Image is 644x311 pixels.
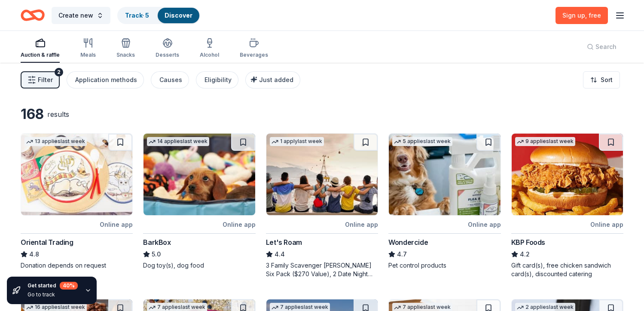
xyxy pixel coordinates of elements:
[21,52,60,58] div: Auction & raffle
[60,282,78,290] div: 40 %
[520,249,530,259] span: 4.2
[100,219,133,230] div: Online app
[270,137,324,146] div: 1 apply last week
[159,75,182,85] div: Causes
[156,34,179,63] button: Desserts
[511,261,623,278] div: Gift card(s), free chicken sandwich card(s), discounted catering
[245,71,300,88] button: Just added
[388,261,501,270] div: Pet control products
[143,134,255,215] img: Image for BarkBox
[116,52,135,58] div: Snacks
[266,133,378,278] a: Image for Let's Roam1 applylast weekOnline appLet's Roam4.43 Family Scavenger [PERSON_NAME] Six P...
[397,249,407,259] span: 4.7
[345,219,378,230] div: Online app
[511,133,623,278] a: Image for KBP Foods9 applieslast weekOnline appKBP Foods4.2Gift card(s), free chicken sandwich ca...
[21,237,73,247] div: Oriental Trading
[21,261,133,270] div: Donation depends on request
[21,134,132,215] img: Image for Oriental Trading
[266,134,378,215] img: Image for Let's Roam
[583,71,620,88] button: Sort
[601,75,613,85] span: Sort
[585,12,601,19] span: , free
[275,249,285,259] span: 4.4
[21,5,45,25] a: Home
[388,237,428,247] div: Wondercide
[21,133,133,270] a: Image for Oriental Trading13 applieslast weekOnline appOriental Trading4.8Donation depends on req...
[512,134,623,215] img: Image for KBP Foods
[511,237,545,247] div: KBP Foods
[204,75,232,85] div: Eligibility
[75,75,137,85] div: Application methods
[125,12,149,19] a: Track· 5
[21,34,60,63] button: Auction & raffle
[200,34,219,63] button: Alcohol
[200,52,219,58] div: Alcohol
[38,75,53,85] span: Filter
[240,52,268,58] div: Beverages
[55,68,63,76] div: 2
[116,34,135,63] button: Snacks
[389,134,500,215] img: Image for Wondercide
[240,34,268,63] button: Beverages
[143,133,255,270] a: Image for BarkBox14 applieslast weekOnline appBarkBox5.0Dog toy(s), dog food
[259,76,293,83] span: Just added
[392,137,452,146] div: 5 applies last week
[590,219,623,230] div: Online app
[468,219,501,230] div: Online app
[515,137,575,146] div: 9 applies last week
[151,71,189,88] button: Causes
[147,137,209,146] div: 14 applies last week
[24,137,87,146] div: 13 applies last week
[117,7,200,24] button: Track· 5Discover
[388,133,501,270] a: Image for Wondercide5 applieslast weekOnline appWondercide4.7Pet control products
[47,109,69,119] div: results
[143,261,255,270] div: Dog toy(s), dog food
[21,106,44,123] div: 168
[27,291,78,298] div: Go to track
[266,237,302,247] div: Let's Roam
[27,282,78,290] div: Get started
[80,34,96,63] button: Meals
[80,52,96,58] div: Meals
[165,12,192,19] a: Discover
[152,249,161,259] span: 5.0
[29,249,39,259] span: 4.8
[143,237,171,247] div: BarkBox
[67,71,144,88] button: Application methods
[223,219,256,230] div: Online app
[555,7,608,24] a: Sign up, free
[52,7,110,24] button: Create new
[58,10,93,21] span: Create new
[196,71,238,88] button: Eligibility
[156,52,179,58] div: Desserts
[266,261,378,278] div: 3 Family Scavenger [PERSON_NAME] Six Pack ($270 Value), 2 Date Night Scavenger [PERSON_NAME] Two ...
[562,12,601,19] span: Sign up
[21,71,60,88] button: Filter2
